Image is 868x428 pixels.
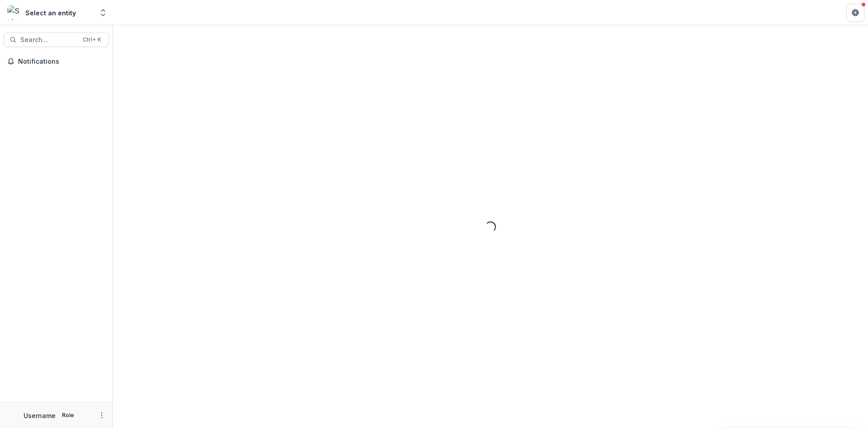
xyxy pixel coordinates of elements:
p: Role [59,411,77,419]
span: Notifications [18,58,105,66]
button: Notifications [4,54,109,69]
button: Get Help [846,4,864,22]
button: Open entity switcher [97,4,109,22]
span: Search... [20,36,77,44]
button: Search... [4,33,109,47]
button: More [96,410,107,421]
div: Ctrl + K [81,35,103,45]
p: Username [24,411,56,420]
div: Select an entity [25,8,76,18]
img: Select an entity [7,5,22,20]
